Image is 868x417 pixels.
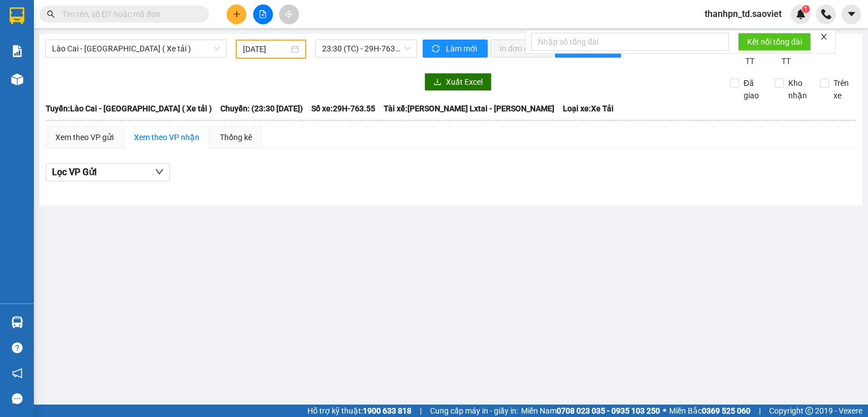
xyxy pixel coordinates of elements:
button: In đơn chọn [491,40,552,58]
span: question-circle [12,342,23,353]
b: Tuyến: Lào Cai - [GEOGRAPHIC_DATA] ( Xe tải ) [46,104,212,113]
span: Lào Cai - Hà Nội ( Xe tải ) [52,40,220,57]
span: Miền Nam [521,405,660,417]
sup: 1 [802,5,810,13]
button: Lọc VP Gửi [46,163,170,181]
span: Kho nhận [784,77,811,102]
span: Hỗ trợ kỹ thuật: [307,405,411,417]
button: aim [279,5,299,24]
strong: 1900 633 818 [363,406,411,415]
span: message [12,393,23,404]
span: notification [12,368,23,379]
span: Đã giao [739,77,767,102]
span: file-add [259,10,267,18]
button: plus [227,5,246,24]
button: caret-down [841,5,861,24]
span: Kết nối tổng đài [747,36,802,48]
button: Kết nối tổng đài [738,33,811,51]
span: search [47,10,55,18]
span: down [155,167,164,176]
span: caret-down [847,9,857,19]
img: solution-icon [11,45,23,57]
span: aim [285,10,293,18]
span: thanhpn_td.saoviet [696,7,791,21]
span: ⚪️ [663,409,666,413]
span: Cung cấp máy in - giấy in: [430,405,518,417]
button: file-add [253,5,273,24]
img: warehouse-icon [11,73,23,85]
img: warehouse-icon [11,316,23,328]
span: download [433,78,441,87]
img: phone-icon [821,9,831,19]
div: Thống kê [220,131,252,144]
strong: 0369 525 060 [702,406,750,415]
input: 22/11/2022 [243,43,288,55]
span: Tài xế: [PERSON_NAME] Lxtai - [PERSON_NAME] [384,102,554,115]
span: 1 [804,5,808,13]
button: syncLàm mới [423,40,488,58]
span: Trên xe [829,77,857,102]
img: icon-new-feature [796,9,806,19]
span: Số xe: 29H-763.55 [311,102,375,115]
span: Làm mới [446,42,479,55]
span: Chuyến: (23:30 [DATE]) [220,102,303,115]
input: Tìm tên, số ĐT hoặc mã đơn [62,8,196,20]
span: 23:30 (TC) - 29H-763.55 [322,40,411,57]
span: | [759,405,761,417]
div: Xem theo VP gửi [55,131,114,144]
button: downloadXuất Excel [424,73,492,91]
span: Miền Bắc [669,405,750,417]
span: copyright [805,407,813,415]
span: | [420,405,422,417]
div: Xem theo VP nhận [134,131,199,144]
span: sync [432,45,441,54]
span: Xuất Excel [446,76,483,88]
span: Loại xe: Xe Tải [563,102,614,115]
span: close [820,33,828,41]
span: plus [233,10,241,18]
input: Nhập số tổng đài [531,33,729,51]
img: logo-vxr [10,7,24,24]
strong: 0708 023 035 - 0935 103 250 [557,406,660,415]
span: Lọc VP Gửi [52,165,97,179]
